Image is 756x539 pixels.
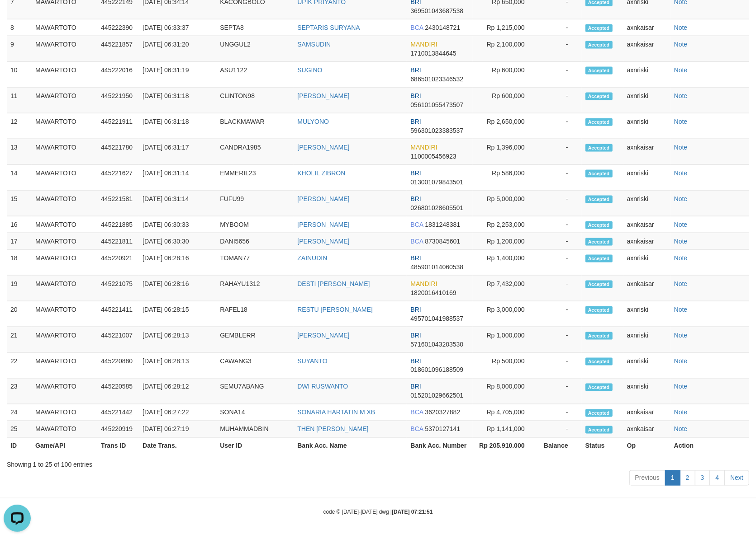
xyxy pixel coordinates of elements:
td: axnkaisar [623,19,670,36]
a: SUGINO [297,66,322,74]
span: Copy 026801028605501 to clipboard [410,204,463,211]
a: Note [674,169,688,177]
td: 445221007 [97,327,139,353]
td: Rp 600,000 [473,62,538,88]
span: Accepted [585,144,613,152]
td: MUHAMMADBIN [216,421,294,438]
th: User ID [216,438,294,455]
span: BRI [410,195,421,202]
th: Balance [538,438,582,455]
td: axnriski [623,353,670,379]
td: Rp 1,200,000 [473,233,538,250]
span: Accepted [585,332,613,340]
td: [DATE] 06:31:17 [139,139,216,165]
a: Note [674,144,688,151]
td: Rp 2,100,000 [473,36,538,62]
span: Copy 369501043687538 to clipboard [410,7,463,14]
a: Note [674,92,688,99]
td: CANDRA1985 [216,139,294,165]
td: axnkaisar [623,36,670,62]
td: axnriski [623,62,670,88]
td: Rp 5,000,000 [473,191,538,216]
span: BRI [410,383,421,390]
th: Rp 205.910.000 [473,438,538,455]
span: MANDIRI [410,280,437,287]
a: THEN [PERSON_NAME] [297,426,368,433]
td: MAWARTOTO [32,19,97,36]
td: 445222390 [97,19,139,36]
span: Copy 2430148721 to clipboard [425,24,460,31]
span: Accepted [585,118,613,126]
td: - [538,139,582,165]
td: 23 [7,379,32,404]
td: ASU1122 [216,62,294,88]
a: 1 [665,470,680,486]
span: BRI [410,66,421,74]
span: BCA [410,221,423,228]
td: axnriski [623,379,670,404]
span: BRI [410,92,421,99]
span: Accepted [585,238,613,246]
td: 445221911 [97,113,139,139]
td: 24 [7,404,32,421]
a: Note [674,221,688,228]
th: Status [582,438,623,455]
td: 445221627 [97,165,139,191]
span: Accepted [585,67,613,75]
td: - [538,353,582,379]
td: - [538,216,582,233]
td: [DATE] 06:31:18 [139,88,216,113]
td: SEMU7ABANG [216,379,294,404]
a: DESTI [PERSON_NAME] [297,280,370,287]
td: 17 [7,233,32,250]
td: MAWARTOTO [32,88,97,113]
td: TOMAN77 [216,250,294,276]
td: - [538,191,582,216]
span: Accepted [585,24,613,32]
td: 445222016 [97,62,139,88]
a: SAMSUDIN [297,41,331,48]
a: MULYONO [297,118,329,125]
td: [DATE] 06:31:14 [139,165,216,191]
td: [DATE] 06:33:37 [139,19,216,36]
span: Accepted [585,255,613,262]
td: Rp 1,215,000 [473,19,538,36]
td: [DATE] 06:28:16 [139,276,216,301]
span: Copy 018601096188509 to clipboard [410,366,463,374]
td: [DATE] 06:30:33 [139,216,216,233]
span: Copy 056101055473507 to clipboard [410,101,463,108]
td: UNGGUL2 [216,36,294,62]
span: BRI [410,169,421,177]
td: - [538,250,582,276]
td: 445221075 [97,276,139,301]
span: Accepted [585,409,613,417]
span: Copy 571601043203530 to clipboard [410,341,463,348]
span: Accepted [585,306,613,314]
td: 15 [7,191,32,216]
a: Note [674,280,688,287]
div: Showing 1 to 25 of 100 entries [7,457,749,469]
td: 19 [7,276,32,301]
td: MAWARTOTO [32,62,97,88]
td: - [538,165,582,191]
td: 445220919 [97,421,139,438]
a: RESTU [PERSON_NAME] [297,306,372,313]
a: Next [724,470,749,486]
td: axnriski [623,250,670,276]
th: Trans ID [97,438,139,455]
small: code © [DATE]-[DATE] dwg | [323,509,433,516]
td: FUFU99 [216,191,294,216]
td: axnkaisar [623,276,670,301]
a: Note [674,238,688,245]
td: [DATE] 06:28:15 [139,301,216,327]
td: [DATE] 06:27:19 [139,421,216,438]
th: Bank Acc. Number [407,438,472,455]
td: [DATE] 06:31:19 [139,62,216,88]
span: Copy 495701041988537 to clipboard [410,315,463,322]
td: CLINTON98 [216,88,294,113]
td: - [538,113,582,139]
td: [DATE] 06:31:14 [139,191,216,216]
td: RAHAYU1312 [216,276,294,301]
td: Rp 4,705,000 [473,404,538,421]
td: 18 [7,250,32,276]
